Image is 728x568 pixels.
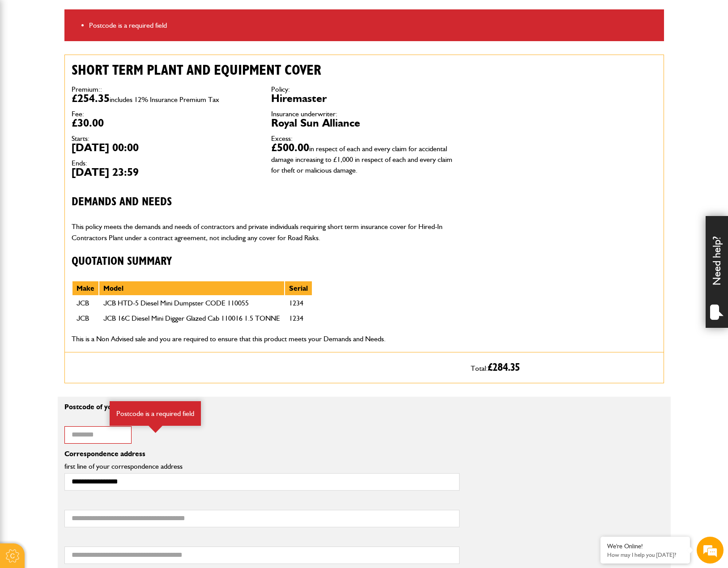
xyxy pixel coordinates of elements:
dt: Premium:: [72,86,258,93]
td: JCB HTD-5 Diesel Mini Dumpster CODE 110055 [99,296,285,311]
th: Model [99,281,285,296]
dd: [DATE] 23:59 [72,167,258,178]
p: How may I help you today? [607,551,683,558]
td: 1234 [285,311,312,326]
dd: [DATE] 00:00 [72,142,258,153]
span: includes 12% Insurance Premium Tax [110,95,219,104]
div: We're Online! [607,543,683,550]
td: JCB 16C Diesel Mini Digger Glazed Cab 110016 1.5 TONNE [99,311,285,326]
h3: Quotation Summary [72,255,457,269]
div: Need help? [706,216,728,328]
dd: £500.00 [271,142,457,174]
dt: Fee: [72,110,258,118]
td: JCB [72,311,99,326]
dd: £30.00 [72,118,258,128]
p: Total: [471,359,657,376]
dt: Ends: [72,160,258,167]
th: Make [72,281,99,296]
th: Serial [285,281,312,296]
span: in respect of each and every claim for accidental damage increasing to £1,000 in respect of each ... [271,144,452,174]
td: 1234 [285,296,312,311]
dt: Excess: [271,135,457,142]
dd: Hiremaster [271,93,457,104]
p: Correspondence address [64,450,460,458]
li: Postcode is a required field [89,20,657,31]
dt: Policy: [271,86,457,93]
h2: Short term plant and equipment cover [72,62,457,79]
dt: Starts: [72,135,258,142]
div: Postcode is a required field [110,401,201,426]
td: JCB [72,296,99,311]
span: 284.35 [493,362,520,373]
label: first line of your correspondence address [64,463,460,470]
span: £ [488,362,520,373]
h3: Demands and needs [72,195,457,209]
dt: Insurance underwriter: [271,110,457,118]
p: Postcode of your correspondence address [64,403,460,411]
p: This policy meets the demands and needs of contractors and private individuals requiring short te... [72,221,457,244]
dd: £254.35 [72,93,258,104]
dd: Royal Sun Alliance [271,118,457,128]
p: This is a Non Advised sale and you are required to ensure that this product meets your Demands an... [72,333,457,345]
img: error-box-arrow.svg [149,426,162,433]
